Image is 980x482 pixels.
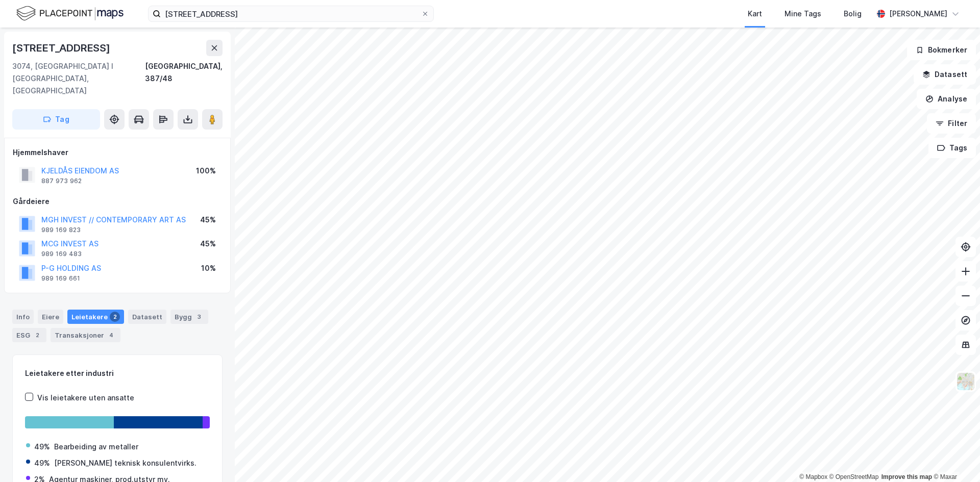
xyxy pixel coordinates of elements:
[799,473,827,480] a: Mapbox
[829,473,879,480] a: OpenStreetMap
[32,330,42,340] div: 2
[12,328,46,342] div: ESG
[907,40,976,60] button: Bokmerker
[38,310,63,324] div: Eiere
[37,392,134,404] div: Vis leietakere uten ansatte
[956,372,975,391] img: Z
[16,5,124,22] img: logo.f888ab2527a4732fd821a326f86c7f29.svg
[201,262,216,274] div: 10%
[200,238,216,250] div: 45%
[161,6,421,21] input: Søk på adresse, matrikkel, gårdeiere, leietakere eller personer
[194,312,204,322] div: 3
[170,310,208,324] div: Bygg
[748,8,762,20] div: Kart
[51,328,120,342] div: Transaksjoner
[12,310,34,324] div: Info
[41,226,81,234] div: 989 169 823
[41,177,82,185] div: 887 973 962
[929,433,980,482] iframe: Chat Widget
[889,8,947,20] div: [PERSON_NAME]
[110,312,120,322] div: 2
[196,165,216,177] div: 100%
[34,457,50,469] div: 49%
[128,310,166,324] div: Datasett
[881,473,932,480] a: Improve this map
[145,60,223,97] div: [GEOGRAPHIC_DATA], 387/48
[25,367,210,379] div: Leietakere etter industri
[54,457,197,469] div: [PERSON_NAME] teknisk konsulentvirks.
[12,109,100,130] button: Tag
[41,250,82,258] div: 989 169 483
[34,441,50,453] div: 49%
[13,195,222,208] div: Gårdeiere
[914,64,976,85] button: Datasett
[844,8,862,20] div: Bolig
[927,113,976,134] button: Filter
[200,214,216,226] div: 45%
[41,274,80,283] div: 989 169 661
[67,310,124,324] div: Leietakere
[929,433,980,482] div: Kontrollprogram for chat
[928,138,976,158] button: Tags
[785,8,821,20] div: Mine Tags
[12,60,145,97] div: 3074, [GEOGRAPHIC_DATA] I [GEOGRAPHIC_DATA], [GEOGRAPHIC_DATA]
[12,40,112,56] div: [STREET_ADDRESS]
[13,146,222,159] div: Hjemmelshaver
[917,89,976,109] button: Analyse
[106,330,116,340] div: 4
[54,441,138,453] div: Bearbeiding av metaller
